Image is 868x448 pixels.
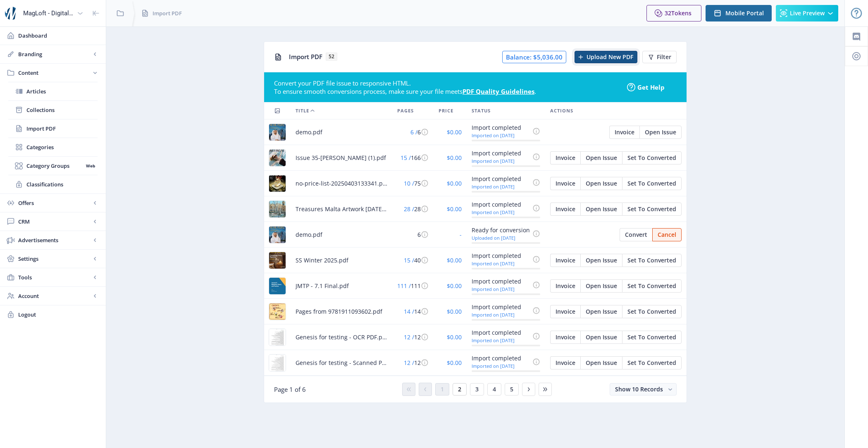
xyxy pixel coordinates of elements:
[397,307,429,317] div: 14
[296,127,322,137] span: demo.pdf
[475,386,479,393] span: 3
[453,383,467,396] button: 2
[296,106,309,116] span: Title
[580,356,622,369] button: Open Issue
[397,204,429,214] div: 28
[410,128,417,136] span: 6 /
[580,151,622,164] button: Open Issue
[580,279,622,293] button: Open Issue
[296,332,387,342] span: Genesis for testing - OCR PDF.pdf
[505,383,519,396] button: 5
[580,153,622,161] a: Edit page
[580,281,622,289] a: Edit page
[269,201,286,217] img: 441c4983-9c72-474a-a491-1e14bfd75cdb.jpg
[627,283,676,289] span: Set To Converted
[447,154,462,162] span: $0.00
[580,358,622,366] a: Edit page
[620,228,652,241] button: Convert
[404,307,414,315] span: 14 /
[397,106,414,116] span: Pages
[615,129,634,136] span: Invoice
[642,51,677,63] button: Filter
[622,356,682,369] button: Set To Converted
[580,254,622,267] button: Open Issue
[622,307,682,315] a: Edit page
[26,124,98,133] span: Import PDF
[274,385,306,393] span: Page 1 of 6
[472,251,530,261] div: Import completed
[296,255,348,265] span: SS Winter 2025.pdf
[269,329,286,346] img: bd329b21-ed2b-4de4-9777-6bd8a8e35cdf.jpg
[404,333,414,341] span: 12 /
[652,228,682,241] button: Cancel
[652,230,682,238] a: Edit page
[776,5,838,21] button: Live Preview
[397,281,429,291] div: 111
[622,203,682,216] button: Set To Converted
[472,276,530,286] div: Import completed
[622,281,682,289] a: Edit page
[586,283,617,289] span: Open Issue
[550,179,580,186] a: Edit page
[580,307,622,315] a: Edit page
[706,5,772,21] button: Mobile Portal
[269,175,286,192] img: 6650185c-8fc4-490e-b993-a8b6e929c230.jpg
[447,128,462,136] span: $0.00
[622,332,682,340] a: Edit page
[83,162,98,170] nb-badge: Web
[587,54,633,60] span: Upload New PDF
[622,255,682,263] a: Edit page
[404,179,414,187] span: 10 /
[627,180,676,187] span: Set To Converted
[397,332,429,342] div: 12
[550,151,580,164] button: Invoice
[550,106,573,116] span: Actions
[627,257,676,264] span: Set To Converted
[472,133,530,138] div: Imported on [DATE]
[510,386,513,393] span: 5
[550,356,580,369] button: Invoice
[397,179,429,188] div: 75
[472,123,530,133] div: Import completed
[26,143,98,151] span: Categories
[493,386,496,393] span: 4
[401,154,411,162] span: 15 /
[620,230,652,238] a: Edit page
[472,261,530,266] div: Imported on [DATE]
[472,200,530,210] div: Import completed
[8,82,98,100] a: Articles
[639,127,682,135] a: Edit page
[18,31,99,40] span: Dashboard
[458,386,461,393] span: 2
[296,179,387,188] span: no-price-list-20250403133341.pdf
[5,7,18,20] img: properties.app_icon.png
[586,308,617,315] span: Open Issue
[556,360,575,366] span: Invoice
[441,386,444,393] span: 1
[615,385,663,393] span: Show 10 Records
[472,302,530,312] div: Import completed
[586,257,617,264] span: Open Issue
[556,155,575,161] span: Invoice
[487,383,501,396] button: 4
[622,179,682,186] a: Edit page
[397,358,429,368] div: 12
[269,150,286,166] img: 40d4bfd7-21f1-4f50-982a-42d622fd26fa.jpg
[447,179,462,187] span: $0.00
[586,334,617,341] span: Open Issue
[472,174,530,184] div: Import completed
[472,328,530,338] div: Import completed
[8,175,98,193] a: Classifications
[580,255,622,263] a: Edit page
[269,278,286,294] img: d53497b1-59d4-4060-860c-3ae0d7fad231.jpg
[610,383,677,396] button: Show 10 Records
[622,279,682,293] button: Set To Converted
[586,360,617,366] span: Open Issue
[269,124,286,141] img: 7009ee87-6eca-45fd-ad4c-3c5fea61f602.jpg
[397,127,429,137] div: 6
[472,353,530,363] div: Import completed
[627,334,676,341] span: Set To Converted
[447,205,462,213] span: $0.00
[550,307,580,315] a: Edit page
[586,155,617,161] span: Open Issue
